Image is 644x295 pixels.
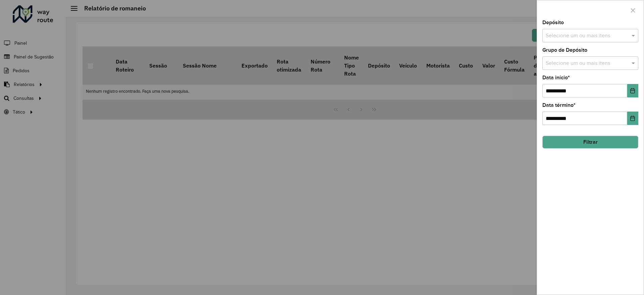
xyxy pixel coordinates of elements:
[542,101,576,109] label: Data término
[542,74,570,82] label: Data início
[627,112,638,125] button: Choose Date
[542,46,587,54] label: Grupo de Depósito
[542,136,638,149] button: Filtrar
[627,84,638,97] button: Choose Date
[542,18,564,27] label: Depósito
